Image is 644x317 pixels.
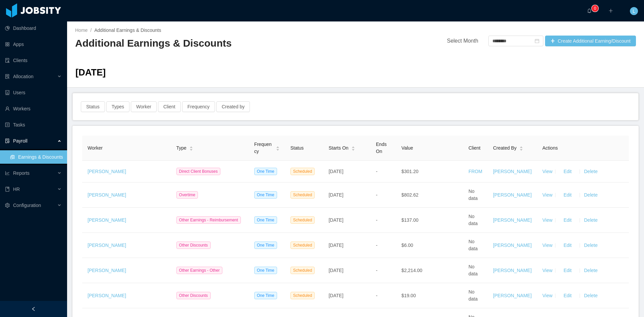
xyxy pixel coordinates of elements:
[401,268,422,273] span: $2,214.00
[13,187,20,192] span: HR
[608,8,613,13] i: icon: plus
[290,292,315,299] span: Scheduled
[182,101,215,112] button: Frequency
[254,216,277,224] span: One Time
[290,191,315,199] span: Scheduled
[545,36,636,46] button: icon: plusCreate Additional Earning/Discount
[519,146,523,148] i: icon: caret-up
[106,101,129,112] button: Types
[376,169,378,174] span: -
[583,290,599,301] button: Delete
[401,145,413,151] span: Value
[542,268,552,273] a: View
[176,267,222,274] span: Other Earnings - Other
[519,148,523,150] i: icon: caret-down
[254,267,277,274] span: One Time
[13,203,41,208] span: Configuration
[276,145,280,150] div: Sort
[131,101,157,112] button: Worker
[254,292,277,299] span: One Time
[542,169,552,174] a: View
[401,217,419,223] span: $137.00
[158,101,181,112] button: Client
[558,290,577,301] button: Edit
[13,74,34,79] span: Allocation
[469,169,482,174] a: FROM
[542,243,552,248] a: View
[88,293,126,298] a: [PERSON_NAME]
[5,102,62,115] a: icon: userWorkers
[351,145,355,150] div: Sort
[469,145,481,151] span: Client
[583,265,599,276] button: Delete
[254,141,273,155] span: Frequency
[90,28,92,33] span: /
[329,293,343,298] span: [DATE]
[401,192,419,198] span: $802.62
[493,293,532,298] a: [PERSON_NAME]
[254,168,277,175] span: One Time
[401,293,416,298] span: $19.00
[493,217,532,223] a: [PERSON_NAME]
[5,21,62,35] a: icon: pie-chartDashboard
[5,86,62,99] a: icon: robotUsers
[558,265,577,276] button: Edit
[592,5,598,12] sup: 0
[493,145,517,152] span: Created By
[535,39,539,43] i: icon: calendar
[290,168,315,175] span: Scheduled
[329,243,343,248] span: [DATE]
[493,169,532,174] a: [PERSON_NAME]
[88,169,126,174] a: [PERSON_NAME]
[5,74,10,79] i: icon: solution
[176,242,211,249] span: Other Discounts
[542,192,552,198] a: View
[5,187,10,192] i: icon: book
[583,166,599,177] button: Delete
[94,28,161,33] span: Additional Earnings & Discounts
[542,217,552,223] a: View
[81,101,105,112] button: Status
[276,146,279,148] i: icon: caret-up
[329,169,343,174] span: [DATE]
[587,8,592,13] i: icon: bell
[376,293,378,298] span: -
[469,214,478,226] span: No data
[290,216,315,224] span: Scheduled
[5,139,10,143] i: icon: file-protect
[88,145,103,151] span: Worker
[351,146,355,148] i: icon: caret-up
[469,239,478,251] span: No data
[5,203,10,208] i: icon: setting
[5,54,62,67] a: icon: auditClients
[633,7,635,15] span: L
[558,215,577,225] button: Edit
[351,148,355,150] i: icon: caret-down
[5,38,62,51] a: icon: appstoreApps
[329,268,343,273] span: [DATE]
[493,192,532,198] a: [PERSON_NAME]
[493,243,532,248] a: [PERSON_NAME]
[176,145,186,152] span: Type
[469,264,478,276] span: No data
[75,67,106,77] span: [DATE]
[401,169,419,174] span: $301.20
[5,118,62,131] a: icon: profileTasks
[176,292,211,299] span: Other Discounts
[88,268,126,273] a: [PERSON_NAME]
[88,192,126,198] a: [PERSON_NAME]
[216,101,250,112] button: Created by
[583,215,599,225] button: Delete
[376,192,378,198] span: -
[276,148,279,150] i: icon: caret-down
[493,268,532,273] a: [PERSON_NAME]
[13,170,30,176] span: Reports
[176,168,220,175] span: Direct Client Bonuses
[558,190,577,200] button: Edit
[558,240,577,251] button: Edit
[5,171,10,175] i: icon: line-chart
[329,145,348,152] span: Starts On
[583,240,599,251] button: Delete
[75,28,88,33] a: Home
[376,243,378,248] span: -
